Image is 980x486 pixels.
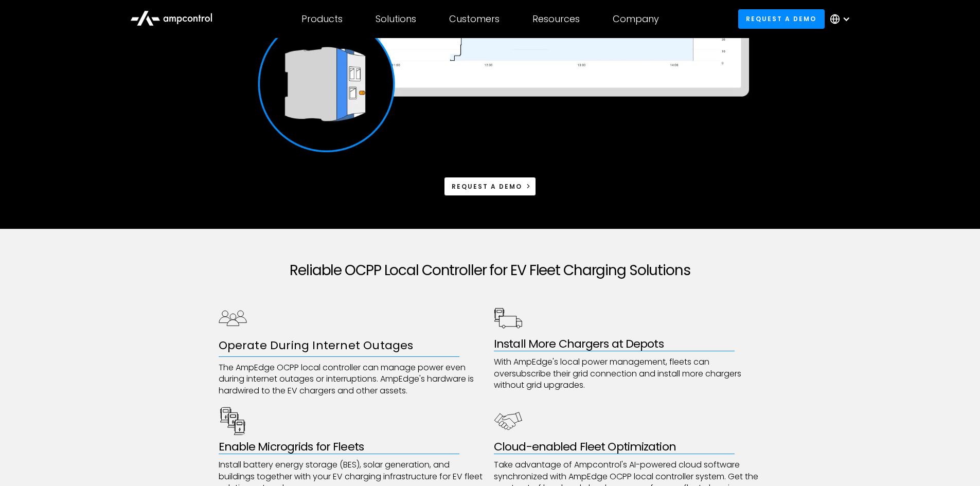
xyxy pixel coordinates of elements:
div: Products [301,13,343,25]
div: Resources [532,13,580,25]
h3: Install More Chargers at Depots [494,337,762,351]
div: Company [613,13,659,25]
h2: Reliable OCPP Local Controller for EV Fleet Charging Solutions [219,262,762,279]
div: Solutions [376,13,416,25]
h3: Enable Microgrids for Fleets [219,440,487,454]
div: Customers [449,13,500,25]
p: With AmpEdge's local power management, fleets can oversubscribe their grid connection and install... [494,356,762,391]
a: Request a demo [444,177,537,196]
h3: Cloud-enabled Fleet Optimization [494,440,762,454]
p: The AmpEdge OCPP local controller can manage power even during internet outages or interruptions.... [219,362,487,397]
a: Request a demo [738,9,825,28]
h3: Operate During Internet Outages [219,338,487,354]
div: Request a demo [452,182,522,191]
